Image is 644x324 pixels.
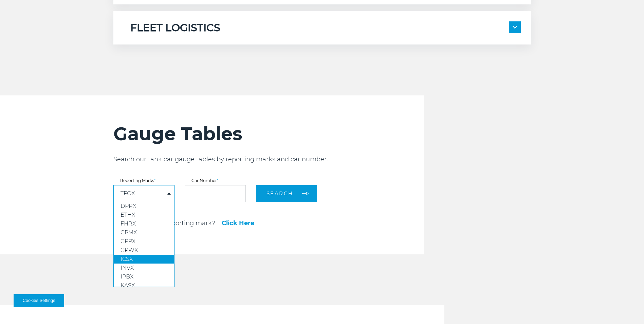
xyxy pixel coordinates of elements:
[121,247,138,253] span: GPWX
[222,220,254,226] a: Click Here
[113,155,424,163] p: Search our tank car gauge tables by reporting marks and car number.
[121,203,136,209] span: DPRX
[114,237,174,246] a: GPPX
[14,294,64,307] button: Cookies Settings
[114,272,174,281] a: IPBX
[121,265,134,271] span: INVX
[121,256,133,262] span: ICSX
[114,255,174,264] a: ICSX
[121,229,137,236] span: GPMX
[121,273,133,280] span: IPBX
[114,246,174,255] a: GPWX
[114,264,174,272] a: INVX
[513,26,517,29] img: arrow
[121,212,135,218] span: ETHX
[121,282,135,289] span: KASX
[114,281,174,290] a: KASX
[610,291,644,324] iframe: Chat Widget
[256,185,317,202] button: Search arrow arrow
[113,123,424,145] h2: Gauge Tables
[113,179,174,183] label: Reporting Marks
[121,191,135,196] a: TFOX
[114,202,174,211] a: DPRX
[266,190,293,197] span: Search
[114,219,174,228] a: FHRX
[185,179,246,183] label: Car Number
[114,211,174,219] a: ETHX
[130,21,220,34] h5: FLEET LOGISTICS
[121,238,135,245] span: GPPX
[114,228,174,237] a: GPMX
[121,220,136,227] span: FHRX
